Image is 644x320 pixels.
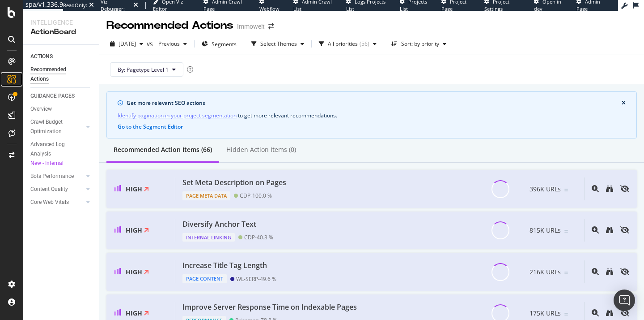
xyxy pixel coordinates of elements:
[30,172,74,181] div: Bots Performance
[114,145,212,154] div: Recommended Action Items (66)
[530,185,561,194] span: 396K URLs
[244,234,273,241] div: CDP - 40.3 %
[564,230,568,233] img: Equal
[606,226,613,234] div: binoculars
[119,40,136,48] span: 2025 Aug. 15th
[30,65,93,84] a: Recommended Actions
[118,111,237,120] a: Identify pagination in your project segmentation
[260,41,297,47] div: Select Themes
[30,91,75,101] div: GUIDANCE PAGES
[106,37,147,51] button: [DATE]
[30,140,84,168] div: Advanced Log Analysis
[328,41,358,47] div: All priorities
[606,185,613,193] a: binoculars
[592,226,599,234] div: magnifying-glass-plus
[237,22,265,31] div: Immowelt
[30,140,93,168] a: Advanced Log AnalysisNew - Internal
[30,27,92,37] div: ActionBoard
[30,172,84,181] a: Bots Performance
[30,18,92,27] div: Intelligence
[30,198,84,207] a: Core Web Vitals
[401,41,439,47] div: Sort: by priority
[268,23,274,30] div: arrow-right-arrow-left
[592,185,599,192] div: magnifying-glass-plus
[30,52,93,61] a: ACTIONS
[30,185,68,194] div: Content Quality
[530,226,561,235] span: 815K URLs
[147,39,155,48] span: vs
[614,290,635,311] div: Open Intercom Messenger
[226,145,296,154] div: Hidden Action Items (0)
[620,185,629,192] div: eye-slash
[182,177,286,188] div: Set Meta Description on Pages
[530,268,561,277] span: 216K URLs
[182,260,267,271] div: Increase Title Tag Length
[620,268,629,275] div: eye-slash
[606,268,613,276] a: binoculars
[126,185,142,193] span: High
[127,99,622,107] div: Get more relevant SEO actions
[30,65,84,84] div: Recommended Actions
[30,185,84,194] a: Content Quality
[30,52,53,61] div: ACTIONS
[110,62,183,77] button: By: Pagetype Level 1
[606,268,613,275] div: binoculars
[236,276,276,282] div: WL-SERP - 49.6 %
[360,41,369,47] div: ( 56 )
[182,274,227,283] div: Page Content
[30,91,93,101] a: GUIDANCE PAGES
[198,37,240,51] button: Segments
[388,37,450,51] button: Sort: by priority
[606,309,613,317] a: binoculars
[530,309,561,318] span: 175K URLs
[155,40,180,48] span: Previous
[126,309,142,317] span: High
[592,309,599,316] div: magnifying-glass-plus
[182,191,230,200] div: Page Meta Data
[620,309,629,316] div: eye-slash
[30,104,52,114] div: Overview
[106,18,233,33] div: Recommended Actions
[259,5,280,12] span: Webflow
[155,37,191,51] button: Previous
[212,40,237,48] span: Segments
[240,192,272,199] div: CDP - 100.0 %
[126,268,142,276] span: High
[619,98,628,108] button: close banner
[564,189,568,191] img: Equal
[63,2,87,9] div: ReadOnly:
[118,66,169,74] span: By: Pagetype Level 1
[182,219,256,229] div: Diversify Anchor Text
[315,37,380,51] button: All priorities(56)
[248,37,308,51] button: Select Themes
[592,268,599,275] div: magnifying-glass-plus
[564,313,568,316] img: Equal
[606,185,613,192] div: binoculars
[564,272,568,274] img: Equal
[30,117,77,136] div: Crawl Budget Optimization
[30,159,84,168] div: New - Internal
[118,111,626,120] div: to get more relevant recommendations .
[182,233,235,242] div: Internal Linking
[126,226,142,234] span: High
[30,198,69,207] div: Core Web Vitals
[106,91,637,138] div: info banner
[620,226,629,234] div: eye-slash
[606,309,613,316] div: binoculars
[606,226,613,234] a: binoculars
[118,124,183,130] button: Go to the Segment Editor
[30,117,84,136] a: Crawl Budget Optimization
[30,104,93,114] a: Overview
[182,302,357,312] div: Improve Server Response Time on Indexable Pages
